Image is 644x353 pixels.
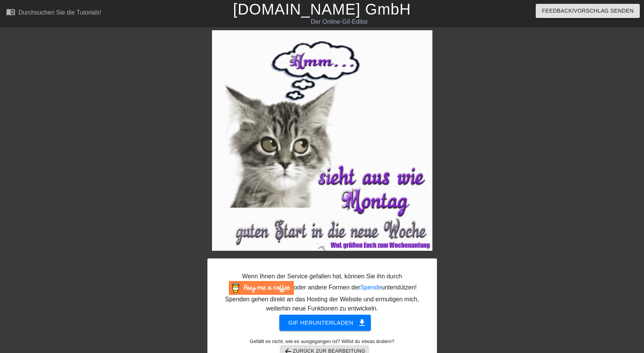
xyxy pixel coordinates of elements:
[279,315,371,331] button: Gif herunterladen
[273,319,371,325] a: Gif herunterladen
[6,7,15,16] span: menu_book
[360,284,381,291] a: Spende
[212,30,432,251] img: X1d72BJ8.gif
[218,17,460,26] div: Der Online-Gif-Editor
[536,4,640,18] button: Feedback/Vorschlag senden
[542,6,634,16] span: Feedback/Vorschlag senden
[233,1,411,18] a: [DOMAIN_NAME] GmbH
[357,318,367,327] span: get_app
[6,7,101,19] a: Durchsuchen Sie die Tutorials!
[221,272,424,313] div: Wenn Ihnen der Service gefallen hat, können Sie ihn durch oder andere Formen der unterstützen! Sp...
[289,318,362,328] span: Gif herunterladen
[18,9,101,16] div: Durchsuchen Sie die Tutorials!
[229,281,294,295] img: Kauf Mir Einen Kaffee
